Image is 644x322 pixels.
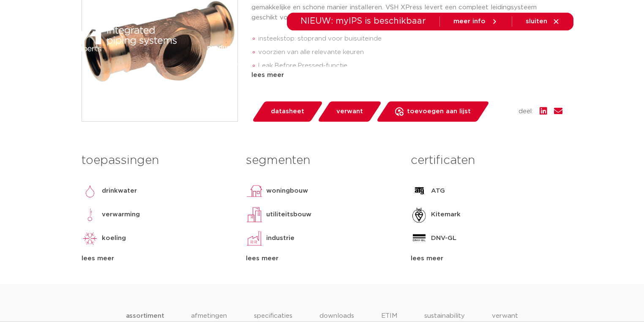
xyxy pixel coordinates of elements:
[82,183,98,199] img: drinkwater
[266,233,295,243] p: industrie
[82,254,233,264] div: lees meer
[246,206,263,223] img: utiliteitsbouw
[258,59,562,73] li: Leak Before Pressed-functie
[526,18,547,25] span: sluiten
[431,186,445,196] p: ATG
[431,210,461,220] p: Kitemark
[102,233,126,243] p: koeling
[102,186,137,196] p: drinkwater
[266,210,311,220] p: utiliteitsbouw
[251,70,562,80] div: lees meer
[246,152,398,169] h3: segmenten
[246,183,263,199] img: woningbouw
[526,18,560,25] a: sluiten
[266,186,308,196] p: woningbouw
[460,30,489,65] a: over ons
[317,101,382,122] a: verwant
[411,254,562,264] div: lees meer
[411,206,428,223] img: Kitemark
[246,254,398,264] div: lees meer
[532,30,540,65] div: my IPS
[411,152,562,169] h3: certificaten
[102,210,140,220] p: verwarming
[416,30,443,65] a: services
[207,30,241,65] a: producten
[82,230,98,247] img: koeling
[411,230,428,247] img: DNV-GL
[453,18,498,25] a: meer info
[271,105,304,118] span: datasheet
[82,152,233,169] h3: toepassingen
[411,183,428,199] img: ATG
[258,30,285,65] a: markten
[302,30,347,65] a: toepassingen
[336,105,363,118] span: verwant
[518,106,533,117] span: deel:
[431,233,456,243] p: DNV-GL
[407,105,471,118] span: toevoegen aan lijst
[207,30,489,65] nav: Menu
[453,18,486,25] span: meer info
[246,230,263,247] img: industrie
[82,206,98,223] img: verwarming
[300,17,426,25] span: NIEUW: myIPS is beschikbaar
[363,30,399,65] a: downloads
[251,101,323,122] a: datasheet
